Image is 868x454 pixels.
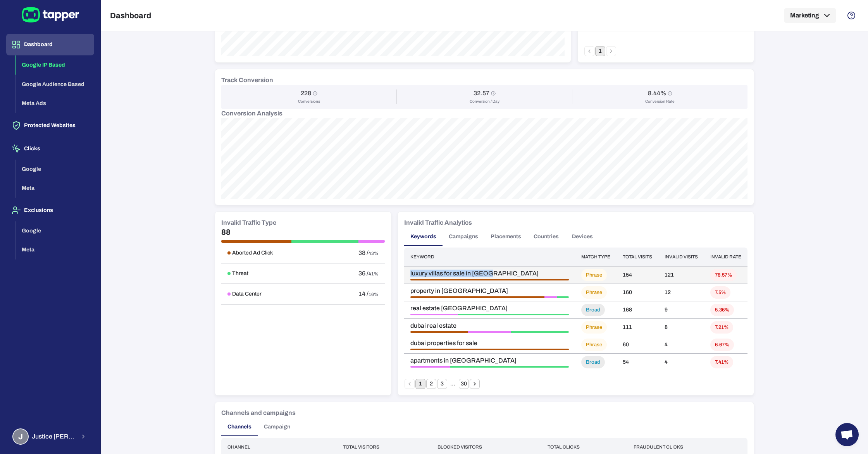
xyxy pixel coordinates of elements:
[415,379,425,389] button: page 1
[369,271,379,277] span: 41%
[6,199,94,221] button: Exclusions
[258,418,296,436] button: Campaign
[15,227,94,233] a: Google
[645,99,675,104] span: Conversion Rate
[221,76,273,85] h6: Track Conversion
[581,307,605,313] span: Broad
[617,354,658,371] td: 54
[784,8,836,23] button: Marketing
[110,11,151,20] h5: Dashboard
[581,359,605,366] span: Broad
[15,94,94,113] button: Meta Ads
[410,366,450,368] div: Data Center • 1
[15,160,94,179] button: Google
[658,336,704,354] td: 4
[6,41,94,47] a: Dashboard
[358,249,369,256] span: 38 /
[410,279,569,280] div: Aborted Ad Click • 121
[710,272,737,279] span: 78.57%
[221,218,276,227] h6: Invalid Traffic Type
[581,324,607,331] span: Phrase
[232,291,262,298] h6: Data Center
[410,322,569,330] span: dubai real estate
[15,61,94,68] a: Google IP Based
[410,357,569,365] span: apartments in [GEOGRAPHIC_DATA]
[6,206,94,213] a: Exclusions
[710,359,733,366] span: 7.41%
[32,433,76,440] span: Justice [PERSON_NAME]
[410,287,569,295] span: property in [GEOGRAPHIC_DATA]
[221,418,258,436] button: Channels
[448,380,458,387] div: …
[474,89,489,97] h6: 32.57
[6,138,94,160] button: Clicks
[404,227,443,246] button: Keywords
[410,314,458,315] div: Data Center • 3
[15,100,94,106] a: Meta Ads
[565,227,600,246] button: Devices
[595,46,605,56] button: page 1
[221,227,385,237] h5: 88
[468,331,511,333] div: Data Center • 3
[658,267,704,284] td: 121
[410,304,569,312] span: real estate [GEOGRAPHIC_DATA]
[6,145,94,151] a: Clicks
[410,349,569,350] div: Aborted Ad Click • 4
[221,408,296,418] h6: Channels and campaigns
[470,379,480,389] button: Go to next page
[437,379,447,389] button: Go to page 3
[648,89,666,97] h6: 8.44%
[581,289,607,296] span: Phrase
[617,319,658,336] td: 111
[710,289,730,296] span: 7.5%
[584,46,617,56] nav: pagination navigation
[617,284,658,301] td: 160
[617,267,658,284] td: 154
[6,122,94,128] a: Protected Websites
[232,249,273,256] h6: Aborted Ad Click
[410,331,468,333] div: Aborted Ad Click • 4
[658,301,704,319] td: 9
[527,227,565,246] button: Countries
[658,284,704,301] td: 12
[15,75,94,94] button: Google Audience Based
[704,248,747,267] th: Invalid rate
[658,319,704,336] td: 8
[511,331,569,333] div: Threat • 4
[404,379,480,389] nav: pagination navigation
[410,339,569,347] span: dubai properties for sale
[404,248,575,267] th: Keyword
[298,99,320,104] span: Conversions
[617,301,658,319] td: 168
[15,246,94,253] a: Meta
[491,91,496,96] svg: Conversion / Day
[484,227,527,246] button: Placements
[232,270,248,277] h6: Threat
[450,366,569,368] div: Threat • 3
[358,291,369,297] span: 14 /
[458,314,569,315] div: Threat • 7
[6,34,94,55] button: Dashboard
[658,248,704,267] th: Invalid visits
[710,342,734,348] span: 6.67%
[443,227,484,246] button: Campaigns
[658,354,704,371] td: 4
[313,91,317,96] svg: Conversions
[6,425,94,448] button: JJustice [PERSON_NAME]
[581,342,607,348] span: Phrase
[710,307,734,313] span: 5.36%
[668,91,672,96] svg: Conversion Rate
[617,336,658,354] td: 60
[12,428,29,445] div: J
[15,179,94,198] button: Meta
[15,184,94,191] a: Meta
[470,99,499,104] span: Conversion / Day
[459,379,469,389] button: Go to page 30
[404,218,472,227] h6: Invalid Traffic Analytics
[581,272,607,279] span: Phrase
[15,221,94,241] button: Google
[15,165,94,172] a: Google
[221,109,747,118] h6: Conversion Analysis
[575,248,617,267] th: Match type
[410,270,569,277] span: luxury villas for sale in [GEOGRAPHIC_DATA]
